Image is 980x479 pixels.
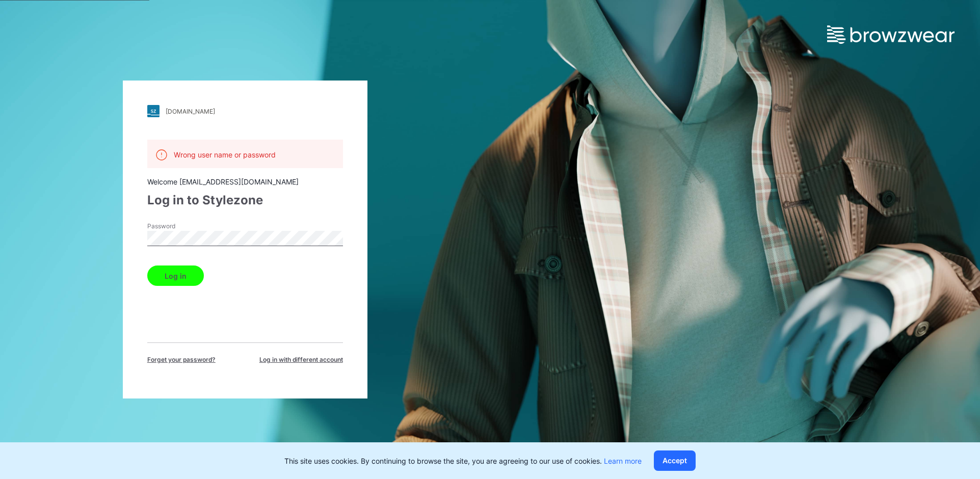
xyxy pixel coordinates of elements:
[147,355,216,364] span: Forget your password?
[147,105,343,117] a: [DOMAIN_NAME]
[604,457,642,465] a: Learn more
[155,149,168,161] img: alert.76a3ded3c87c6ed799a365e1fca291d4.svg
[174,149,276,160] p: Wrong user name or password
[147,222,219,231] label: Password
[284,456,642,466] p: This site uses cookies. By continuing to browse the site, you are agreeing to our use of cookies.
[166,108,215,115] div: [DOMAIN_NAME]
[147,176,343,187] div: Welcome [EMAIL_ADDRESS][DOMAIN_NAME]
[147,191,343,209] div: Log in to Stylezone
[259,355,343,364] span: Log in with different account
[147,265,204,286] button: Log in
[147,105,160,117] img: stylezone-logo.562084cfcfab977791bfbf7441f1a819.svg
[827,25,955,44] img: browzwear-logo.e42bd6dac1945053ebaf764b6aa21510.svg
[654,450,696,471] button: Accept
